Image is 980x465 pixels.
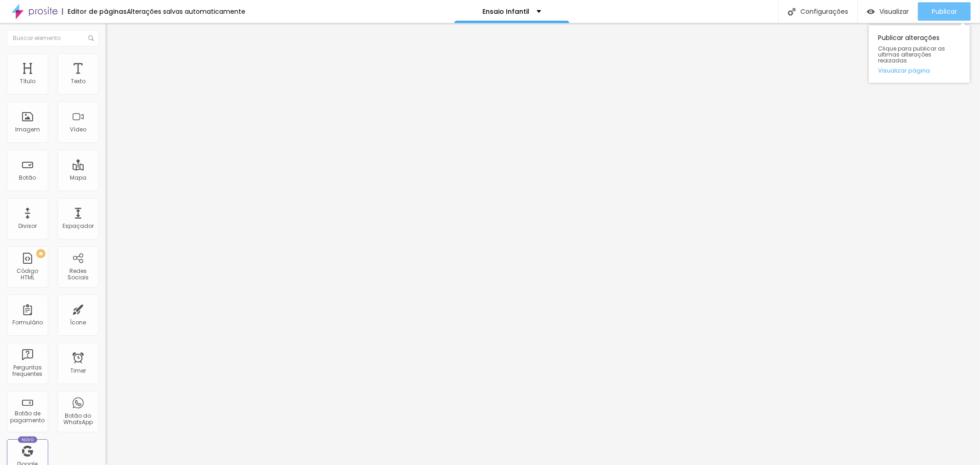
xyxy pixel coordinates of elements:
[70,126,86,133] div: Vídeo
[18,437,38,443] div: Novo
[127,8,245,15] div: Alterações salvas automaticamente
[918,2,971,21] button: Publicar
[62,8,127,15] div: Editor de páginas
[70,319,86,326] div: Ícone
[879,8,909,15] span: Visualizar
[878,45,961,64] span: Clique para publicar as ultimas alterações reaizadas
[62,223,94,229] div: Espaçador
[932,8,957,15] span: Publicar
[18,223,37,229] div: Divisor
[60,268,96,281] div: Redes Sociais
[70,175,86,181] div: Mapa
[867,8,875,16] img: view-1.svg
[19,175,36,181] div: Botão
[60,413,96,426] div: Botão do WhatsApp
[788,8,796,16] img: Icone
[71,78,85,85] div: Texto
[483,8,530,15] p: Ensaio Infantil
[7,30,99,46] input: Buscar elemento
[858,2,918,21] button: Visualizar
[9,364,45,378] div: Perguntas frequentes
[9,268,45,281] div: Código HTML
[878,68,961,74] a: Visualizar página
[20,78,35,85] div: Título
[12,319,43,326] div: Formulário
[88,35,94,41] img: Icone
[70,368,86,374] div: Timer
[106,23,980,465] iframe: Editor
[15,126,40,133] div: Imagem
[869,25,970,83] div: Publicar alterações
[9,410,45,424] div: Botão de pagamento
